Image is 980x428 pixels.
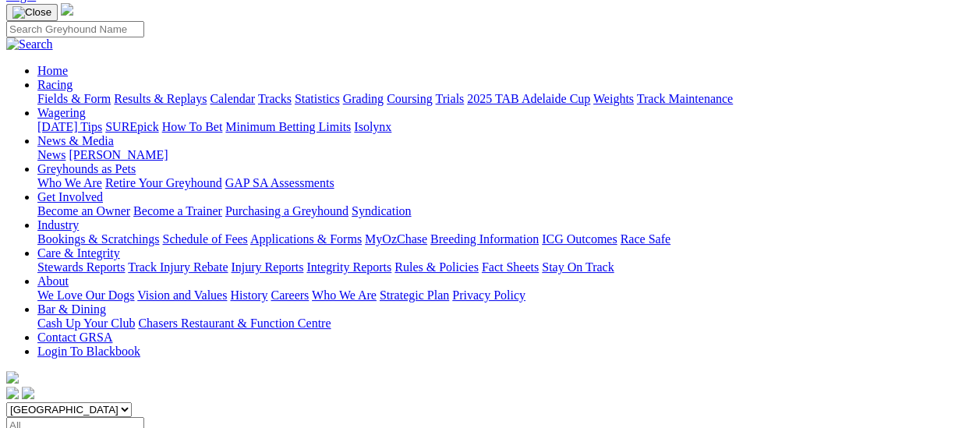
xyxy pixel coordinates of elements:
[128,260,228,274] a: Track Injury Rebate
[162,232,247,246] a: Schedule of Fees
[37,120,102,133] a: [DATE] Tips
[37,106,86,119] a: Wagering
[37,204,974,218] div: Get Involved
[37,232,159,246] a: Bookings & Scratchings
[250,232,362,246] a: Applications & Forms
[105,176,222,189] a: Retire Your Greyhound
[306,260,391,274] a: Integrity Reports
[430,232,539,246] a: Breeding Information
[37,92,111,105] a: Fields & Form
[37,288,974,302] div: About
[37,302,106,316] a: Bar & Dining
[105,120,158,133] a: SUREpick
[22,387,34,399] img: twitter.svg
[482,260,539,274] a: Fact Sheets
[162,120,223,133] a: How To Bet
[394,260,479,274] a: Rules & Policies
[620,232,670,246] a: Race Safe
[37,176,102,189] a: Who We Are
[37,176,974,190] div: Greyhounds as Pets
[37,288,134,302] a: We Love Our Dogs
[380,288,449,302] a: Strategic Plan
[387,92,433,105] a: Coursing
[258,92,292,105] a: Tracks
[37,317,974,331] div: Bar & Dining
[354,120,391,133] a: Isolynx
[37,345,140,358] a: Login To Blackbook
[37,260,125,274] a: Stewards Reports
[6,37,53,51] img: Search
[6,21,144,37] input: Search
[37,317,135,330] a: Cash Up Your Club
[312,288,377,302] a: Who We Are
[12,6,51,19] img: Close
[61,3,73,16] img: logo-grsa-white.png
[37,120,974,134] div: Wagering
[271,288,309,302] a: Careers
[542,232,617,246] a: ICG Outcomes
[37,148,65,161] a: News
[37,246,120,260] a: Care & Integrity
[6,371,19,384] img: logo-grsa-white.png
[37,92,974,106] div: Racing
[69,148,168,161] a: [PERSON_NAME]
[225,204,348,218] a: Purchasing a Greyhound
[114,92,207,105] a: Results & Replays
[6,387,19,399] img: facebook.svg
[37,331,112,344] a: Contact GRSA
[37,64,68,77] a: Home
[593,92,634,105] a: Weights
[37,78,73,91] a: Racing
[542,260,614,274] a: Stay On Track
[37,134,114,147] a: News & Media
[137,288,227,302] a: Vision and Values
[435,92,464,105] a: Trials
[352,204,411,218] a: Syndication
[231,260,303,274] a: Injury Reports
[37,232,974,246] div: Industry
[637,92,733,105] a: Track Maintenance
[343,92,384,105] a: Grading
[37,190,103,203] a: Get Involved
[37,148,974,162] div: News & Media
[138,317,331,330] a: Chasers Restaurant & Function Centre
[37,162,136,175] a: Greyhounds as Pets
[230,288,267,302] a: History
[467,92,590,105] a: 2025 TAB Adelaide Cup
[37,274,69,288] a: About
[37,260,974,274] div: Care & Integrity
[295,92,340,105] a: Statistics
[225,120,351,133] a: Minimum Betting Limits
[37,218,79,232] a: Industry
[210,92,255,105] a: Calendar
[225,176,334,189] a: GAP SA Assessments
[452,288,525,302] a: Privacy Policy
[133,204,222,218] a: Become a Trainer
[365,232,427,246] a: MyOzChase
[37,204,130,218] a: Become an Owner
[6,4,58,21] button: Toggle navigation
